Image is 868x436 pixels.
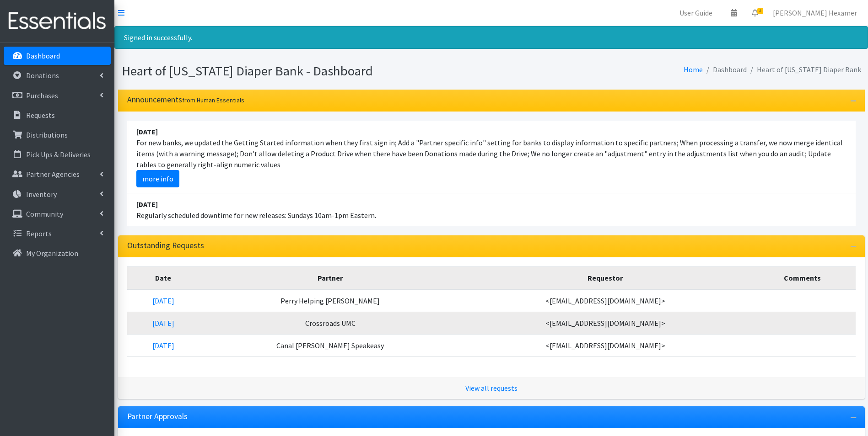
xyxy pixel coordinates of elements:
span: 3 [757,8,763,14]
p: Purchases [26,91,58,100]
p: Reports [26,229,52,238]
td: <[EMAIL_ADDRESS][DOMAIN_NAME]> [461,334,749,356]
small: from Human Essentials [182,96,244,104]
a: Inventory [4,185,111,203]
a: Donations [4,66,111,85]
th: Partner [199,266,461,289]
li: For new banks, we updated the Getting Started information when they first sign in; Add a "Partner... [127,121,856,193]
a: more info [136,170,179,187]
a: Pick Ups & Deliveries [4,145,111,164]
a: Distributions [4,126,111,144]
a: [DATE] [152,319,174,328]
th: Comments [749,266,856,289]
h3: Announcements [127,95,244,105]
h3: Outstanding Requests [127,241,204,250]
li: Dashboard [703,63,747,76]
th: Date [127,266,200,289]
p: Donations [26,71,59,80]
a: Dashboard [4,47,111,65]
strong: [DATE] [136,200,158,209]
a: Home [684,65,703,74]
a: [PERSON_NAME] Hexamer [766,4,864,22]
a: Purchases [4,86,111,105]
td: <[EMAIL_ADDRESS][DOMAIN_NAME]> [461,312,749,334]
th: Requestor [461,266,749,289]
a: 3 [744,4,766,22]
a: Requests [4,106,111,124]
td: Crossroads UMC [199,312,461,334]
a: [DATE] [152,296,174,305]
a: [DATE] [152,341,174,350]
h1: Heart of [US_STATE] Diaper Bank - Dashboard [122,63,488,79]
div: Signed in successfully. [114,26,868,49]
td: Canal [PERSON_NAME] Speakeasy [199,334,461,356]
img: HumanEssentials [4,6,111,37]
a: Partner Agencies [4,165,111,183]
p: Community [26,209,63,218]
strong: [DATE] [136,127,158,136]
a: User Guide [672,4,720,22]
p: Inventory [26,190,57,199]
p: Pick Ups & Deliveries [26,150,91,159]
p: Distributions [26,130,68,139]
p: Requests [26,111,55,120]
td: <[EMAIL_ADDRESS][DOMAIN_NAME]> [461,289,749,312]
li: Heart of [US_STATE] Diaper Bank [747,63,861,76]
a: View all requests [465,383,518,393]
p: Partner Agencies [26,170,80,179]
h3: Partner Approvals [127,412,188,421]
p: Dashboard [26,51,60,60]
a: Reports [4,224,111,243]
a: My Organization [4,244,111,262]
p: My Organization [26,249,78,258]
td: Perry Helping [PERSON_NAME] [199,289,461,312]
a: Community [4,205,111,223]
li: Regularly scheduled downtime for new releases: Sundays 10am-1pm Eastern. [127,193,856,226]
